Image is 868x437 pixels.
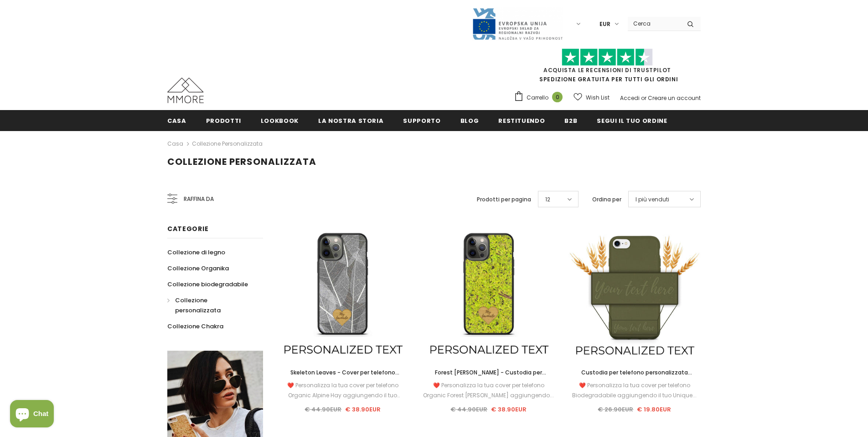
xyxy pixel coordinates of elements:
[450,405,487,414] span: € 44.90EUR
[167,155,316,168] span: Collezione personalizzata
[599,20,610,29] span: EUR
[543,66,671,74] a: Acquista le recensioni di TrustPilot
[637,405,671,414] span: € 19.80EUR
[184,194,214,204] span: Raffina da
[568,380,701,400] div: ❤️ Personalizza la tua cover per telefono Biodegradabile aggiungendo il tuo Unique...
[514,53,701,83] span: SPEDIZIONE GRATUITA PER TUTTI GLI ORDINI
[586,93,610,102] span: Wish List
[167,138,183,149] a: Casa
[261,116,299,125] span: Lookbook
[564,110,577,131] a: B2B
[305,405,341,414] span: € 44.90EUR
[562,48,653,66] img: Fidati di Pilot Stars
[277,380,409,400] div: ❤️ Personalizza la tua cover per telefono Organic Alpine Hay aggiungendo il tuo Unique...
[403,116,440,125] span: supporto
[620,94,640,102] a: Accedi
[167,116,186,125] span: Casa
[641,94,646,102] span: or
[167,248,225,257] span: Collezione di legno
[167,260,229,276] a: Collezione Organika
[635,195,669,204] span: I più venduti
[472,20,563,27] a: Javni Razpis
[167,78,204,103] img: Casi MMORE
[498,116,545,125] span: Restituendo
[498,110,545,131] a: Restituendo
[403,110,440,131] a: supporto
[545,195,550,204] span: 12
[206,116,241,125] span: Prodotti
[167,292,253,318] a: Collezione personalizzata
[423,368,555,378] a: Forest [PERSON_NAME] - Custodia per telefono personalizzata - Regalo personalizzato
[527,93,548,102] span: Carrello
[564,116,577,125] span: B2B
[648,94,701,102] a: Creare un account
[167,280,248,289] span: Collezione biodegradabile
[460,110,479,131] a: Blog
[206,110,241,131] a: Prodotti
[167,264,229,273] span: Collezione Organika
[167,244,225,260] a: Collezione di legno
[423,380,555,400] div: ❤️ Personalizza la tua cover per telefono Organic Forest [PERSON_NAME] aggiungendo...
[592,195,621,204] label: Ordina per
[552,92,563,102] span: 0
[167,110,186,131] a: Casa
[477,195,531,204] label: Prodotti per pagina
[597,110,667,131] a: Segui il tuo ordine
[628,17,680,30] input: Search Site
[573,90,610,105] a: Wish List
[598,405,633,414] span: € 26.90EUR
[472,7,563,41] img: Javni Razpis
[277,368,409,378] a: Skeleton Leaves - Cover per telefono personalizzata - Regalo personalizzato
[581,369,692,386] span: Custodia per telefono personalizzata biodegradabile - Verde oliva
[460,116,479,125] span: Blog
[7,400,57,430] inbox-online-store-chat: Shopify online store chat
[491,405,527,414] span: € 38.90EUR
[175,296,221,315] span: Collezione personalizzata
[167,318,223,334] a: Collezione Chakra
[345,405,381,414] span: € 38.90EUR
[167,224,208,233] span: Categorie
[514,91,567,105] a: Carrello 0
[261,110,299,131] a: Lookbook
[597,116,667,125] span: Segui il tuo ordine
[435,369,546,396] span: Forest [PERSON_NAME] - Custodia per telefono personalizzata - Regalo personalizzato
[318,116,383,125] span: La nostra storia
[167,276,248,292] a: Collezione biodegradabile
[568,368,701,378] a: Custodia per telefono personalizzata biodegradabile - Verde oliva
[192,140,263,147] a: Collezione personalizzata
[318,110,383,131] a: La nostra storia
[167,322,223,331] span: Collezione Chakra
[287,369,399,386] span: Skeleton Leaves - Cover per telefono personalizzata - Regalo personalizzato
